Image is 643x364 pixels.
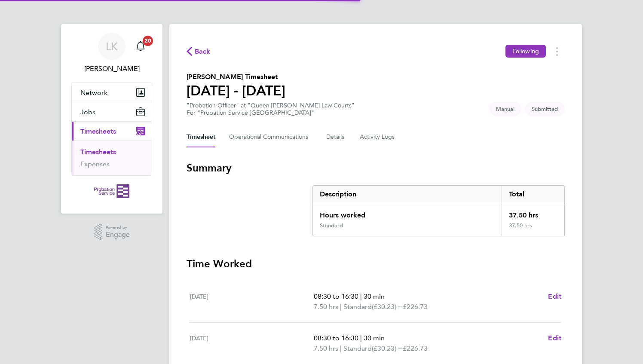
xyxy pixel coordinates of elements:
div: Standard [320,222,343,229]
span: 20 [143,36,153,46]
a: Edit [548,333,561,343]
button: Operational Communications [229,127,312,147]
button: Details [326,127,346,147]
button: Jobs [72,102,152,121]
button: Timesheet [187,127,215,147]
span: Powered by [106,224,130,231]
a: 20 [132,33,149,60]
span: £226.73 [403,344,428,352]
button: Network [72,83,152,102]
span: (£30.23) = [372,303,403,311]
span: Jobs [80,108,95,116]
div: "Probation Officer" at "Queen [PERSON_NAME] Law Courts" [187,102,355,116]
div: Total [502,186,564,203]
a: LK[PERSON_NAME] [71,33,152,74]
span: 08:30 to 16:30 [314,334,358,342]
span: Network [80,89,107,97]
div: [DATE] [190,333,314,354]
h3: Time Worked [187,257,565,271]
div: For "Probation Service [GEOGRAPHIC_DATA]" [187,109,355,116]
span: 08:30 to 16:30 [314,292,358,300]
span: | [340,303,342,311]
span: Following [512,47,539,55]
span: Lisa Kelly [71,64,152,74]
h3: Summary [187,161,565,175]
div: Description [313,186,502,203]
span: Edit [548,334,561,342]
span: Edit [548,292,561,300]
span: Standard [343,343,372,354]
a: Expenses [80,160,110,168]
a: Go to home page [71,184,152,198]
span: 7.50 hrs [314,303,338,311]
a: Edit [548,291,561,302]
button: Activity Logs [360,127,396,147]
a: Timesheets [80,148,116,156]
div: Timesheets [72,141,152,175]
span: 30 min [364,292,385,300]
button: Timesheets [72,122,152,141]
span: Standard [343,302,372,312]
button: Timesheets Menu [549,45,565,58]
button: Following [505,45,546,58]
span: Timesheets [80,127,116,135]
span: 7.50 hrs [314,344,338,352]
div: [DATE] [190,291,314,312]
span: Engage [106,231,130,239]
a: Powered byEngage [94,224,130,240]
div: Summary [312,185,565,236]
img: probationservice-logo-retina.png [94,184,129,198]
span: This timesheet is Submitted. [525,102,565,116]
span: This timesheet was manually created. [489,102,521,116]
span: | [360,292,362,300]
div: 37.50 hrs [502,222,564,236]
span: Back [195,46,211,57]
span: (£30.23) = [372,344,403,352]
span: LK [106,41,118,52]
span: 30 min [364,334,385,342]
span: | [340,344,342,352]
button: Back [187,46,211,57]
span: £226.73 [403,303,428,311]
h1: [DATE] - [DATE] [187,82,285,99]
span: | [360,334,362,342]
div: 37.50 hrs [502,203,564,222]
nav: Main navigation [61,24,162,214]
h2: [PERSON_NAME] Timesheet [187,72,285,82]
div: Hours worked [313,203,502,222]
